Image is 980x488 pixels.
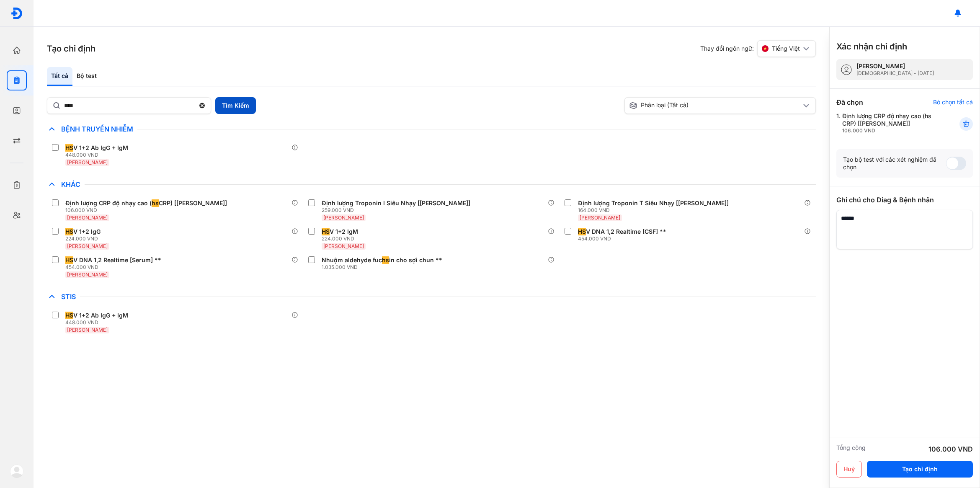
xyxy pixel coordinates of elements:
[578,228,666,235] div: V DNA 1,2 Realtime [CSF] **
[10,7,23,20] img: logo
[65,256,73,264] span: HS
[580,214,620,221] span: [PERSON_NAME]
[836,41,907,52] h3: Xác nhận chỉ định
[65,207,230,214] div: 106.000 VND
[323,214,364,221] span: [PERSON_NAME]
[842,112,939,134] div: Định lượng CRP độ nhạy cao (hs CRP) [[PERSON_NAME]]
[10,465,23,478] img: logo
[322,228,330,235] span: HS
[57,180,85,188] span: Khác
[57,125,137,133] span: Bệnh Truyền Nhiễm
[65,256,161,264] div: V DNA 1,2 Realtime [Serum] **
[47,43,95,54] h3: Tạo chỉ định
[382,256,389,264] span: hs
[322,228,358,235] div: V 1+2 IgM
[578,228,586,235] span: HS
[836,195,973,205] div: Ghi chú cho Diag & Bệnh nhân
[65,312,128,319] div: V 1+2 Ab IgG + IgM
[65,312,73,319] span: HS
[933,98,973,106] div: Bỏ chọn tất cả
[856,70,934,77] div: [DEMOGRAPHIC_DATA] - [DATE]
[867,461,973,478] button: Tạo chỉ định
[578,199,729,207] div: Định lượng Troponin T Siêu Nhạy [[PERSON_NAME]]
[67,159,108,165] span: [PERSON_NAME]
[578,235,670,242] div: 454.000 VND
[578,207,732,214] div: 164.000 VND
[67,214,108,221] span: [PERSON_NAME]
[47,67,72,86] div: Tất cả
[322,235,367,242] div: 224.000 VND
[65,235,111,242] div: 224.000 VND
[322,264,446,271] div: 1.035.000 VND
[843,156,946,171] div: Tạo bộ test với các xét nghiệm đã chọn
[836,444,866,454] div: Tổng cộng
[72,67,101,86] div: Bộ test
[322,256,442,264] div: Nhuộm aldehyde fuc in cho sợi chun **
[67,271,108,278] span: [PERSON_NAME]
[65,144,128,152] div: V 1+2 Ab IgG + IgM
[65,319,132,326] div: 448.000 VND
[836,97,863,107] div: Đã chọn
[323,243,364,249] span: [PERSON_NAME]
[57,292,80,301] span: STIs
[152,199,159,207] span: hs
[700,40,816,57] div: Thay đổi ngôn ngữ:
[928,444,973,454] div: 106.000 VND
[842,127,939,134] div: 106.000 VND
[215,97,256,114] button: Tìm Kiếm
[65,264,165,271] div: 454.000 VND
[629,101,801,110] div: Phân loại (Tất cả)
[65,199,227,207] div: Định lượng CRP độ nhạy cao ( CRP) [[PERSON_NAME]]
[67,327,108,333] span: [PERSON_NAME]
[856,62,934,70] div: [PERSON_NAME]
[836,112,939,134] div: 1.
[65,228,73,235] span: HS
[322,207,474,214] div: 259.000 VND
[322,199,470,207] div: Định lượng Troponin I Siêu Nhạy [[PERSON_NAME]]
[65,144,73,152] span: HS
[772,45,800,52] span: Tiếng Việt
[65,228,101,235] div: V 1+2 IgG
[65,152,132,158] div: 448.000 VND
[836,461,862,478] button: Huỷ
[67,243,108,249] span: [PERSON_NAME]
